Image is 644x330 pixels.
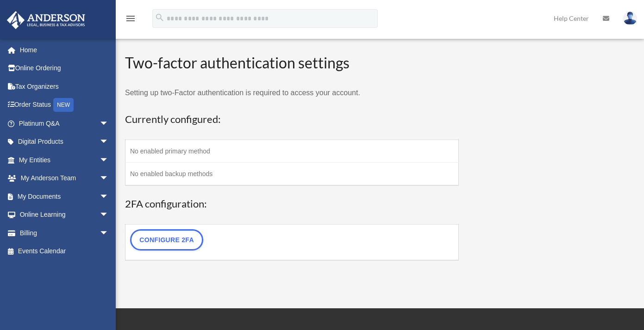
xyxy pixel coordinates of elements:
[100,187,118,206] span: arrow_drop_down
[100,224,118,243] span: arrow_drop_down
[4,11,88,29] img: Anderson Advisors Platinum Portal
[6,242,123,261] a: Events Calendar
[100,151,118,170] span: arrow_drop_down
[6,114,123,133] a: Platinum Q&Aarrow_drop_down
[623,12,637,25] img: User Pic
[100,114,118,133] span: arrow_drop_down
[6,151,123,169] a: My Entitiesarrow_drop_down
[125,86,459,99] p: Setting up two-Factor authentication is required to access your account.
[155,12,165,23] i: search
[6,133,123,151] a: Digital Productsarrow_drop_down
[125,140,459,162] td: No enabled primary method
[125,197,459,211] h3: 2FA configuration:
[6,59,123,78] a: Online Ordering
[53,98,74,112] div: NEW
[100,206,118,225] span: arrow_drop_down
[100,169,118,188] span: arrow_drop_down
[125,112,459,127] h3: Currently configured:
[6,77,123,96] a: Tax Organizers
[100,133,118,152] span: arrow_drop_down
[6,169,123,188] a: My Anderson Teamarrow_drop_down
[125,53,459,73] h2: Two-factor authentication settings
[125,13,136,24] i: menu
[125,162,459,185] td: No enabled backup methods
[6,224,123,242] a: Billingarrow_drop_down
[125,16,136,24] a: menu
[6,96,123,115] a: Order StatusNEW
[130,229,203,251] a: Configure 2FA
[6,206,123,224] a: Online Learningarrow_drop_down
[6,187,123,206] a: My Documentsarrow_drop_down
[6,41,123,59] a: Home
